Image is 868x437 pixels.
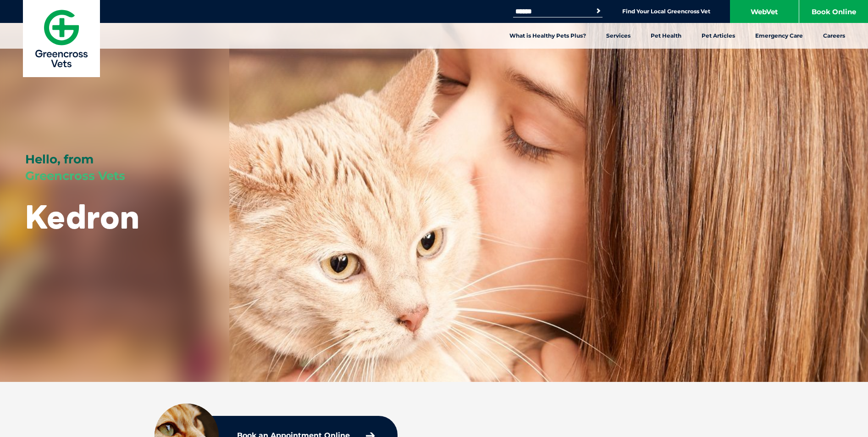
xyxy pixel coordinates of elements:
a: Careers [813,23,855,49]
h1: Kedron [25,198,139,235]
span: Hello, from [25,152,94,167]
a: Pet Articles [691,23,745,49]
a: Find Your Local Greencross Vet [622,8,710,15]
a: Pet Health [641,23,691,49]
a: Services [596,23,641,49]
a: What is Healthy Pets Plus? [499,23,596,49]
span: Greencross Vets [25,168,125,183]
a: Emergency Care [745,23,813,49]
button: Search [594,6,603,16]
